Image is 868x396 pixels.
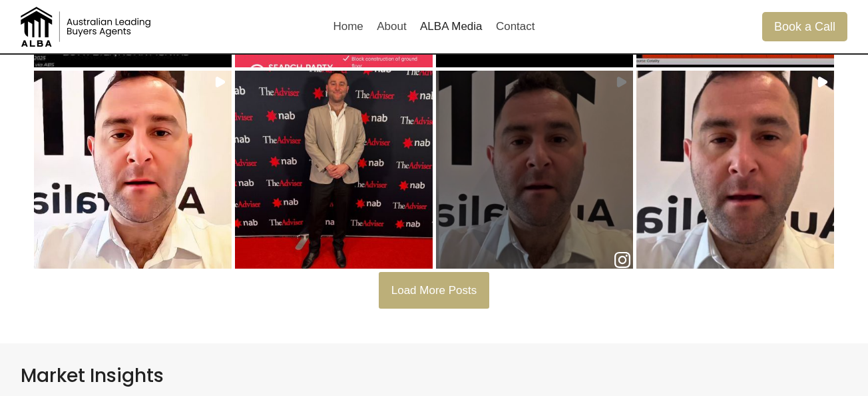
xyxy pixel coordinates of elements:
[235,71,433,269] div: Really enjoyed this year’s edition of the adviserau awards sponsored by nab. Privileged to be gue...
[391,284,477,297] span: Load More Posts
[413,11,489,43] a: ALBA Media
[34,71,232,269] div: canberraDoes the housing market replicate its fireworks scene or resemble our political approach? 👆
[21,7,154,47] img: Australian Leading Buyers Agents
[370,11,413,43] a: About
[817,76,829,88] svg: Video
[489,11,542,43] a: Contact
[614,250,631,267] a: Open in Instagram
[762,12,847,41] a: Book a Call
[326,11,541,43] nav: Primary Navigation
[326,11,370,43] a: Home
[214,76,226,88] svg: Video
[379,272,489,308] button: Load more Instagram posts
[436,71,634,269] div: Why you should and why you should not: MelbourneOpen in Instagram
[21,365,847,387] h2: Market Insights
[636,71,834,269] div: Why you should and should not:Brisbane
